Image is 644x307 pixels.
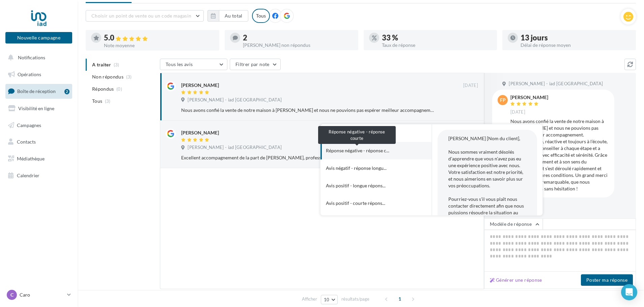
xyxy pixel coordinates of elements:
span: Avis positif - courte répons... [326,200,385,207]
span: Tous [92,98,102,104]
a: Calendrier [4,168,74,183]
div: Réponse négative - réponse courte [318,126,396,144]
a: Opérations [4,67,74,82]
button: Réponse négative - réponse c... [320,142,413,159]
div: 2 [64,89,69,94]
button: Modèle de réponse [484,218,543,230]
button: Générer une réponse [487,276,545,284]
span: Calendrier [17,173,39,178]
button: Choisir un point de vente ou un code magasin [86,10,204,22]
div: [PERSON_NAME] [181,129,219,136]
span: FP [500,97,506,103]
button: Poster ma réponse [581,274,633,286]
a: Visibilité en ligne [4,101,74,116]
div: 13 jours [521,34,631,41]
span: Afficher [302,296,317,302]
div: 33 % [382,34,492,41]
span: Boîte de réception [17,88,56,94]
div: 2 [243,34,353,41]
button: Filtrer par note [230,59,281,70]
div: Taux de réponse [382,43,492,48]
button: Nouvelle campagne [5,32,72,43]
span: Tous les avis [166,61,193,67]
a: Contacts [4,135,74,149]
span: 10 [324,297,330,302]
span: Notifications [18,55,45,60]
a: C Caro [5,288,72,301]
span: [DATE] [463,83,478,89]
span: [PERSON_NAME] - iad [GEOGRAPHIC_DATA] [188,145,282,151]
div: [PERSON_NAME] non répondus [243,43,353,48]
a: Campagnes [4,118,74,132]
a: Médiathèque [4,152,74,166]
span: (3) [126,74,132,80]
span: Opérations [18,71,41,77]
a: Boîte de réception2 [4,84,74,98]
button: Avis positif - Réponse longu... [320,124,413,142]
span: Réponse négative - réponse c... [326,147,389,154]
span: (3) [105,98,111,104]
button: Au total [207,10,248,22]
span: Non répondus [92,73,123,80]
span: résultats/page [341,296,369,302]
div: 5.0 [104,34,214,42]
div: [PERSON_NAME] [181,82,219,89]
button: Avis négatif - réponse longu... [320,159,413,177]
span: C [10,291,13,298]
button: Avis positif - courte répons... [320,194,413,212]
span: Choisir un point de vente ou un code magasin [91,13,191,19]
span: [DATE] [510,109,525,115]
span: Répondus [92,86,114,92]
div: Excellent accompagnement de la part de [PERSON_NAME], professionnelle, réactive et à l’écoute. Je... [181,154,434,161]
button: Avis positif - longue répons... [320,177,413,194]
button: Notifications [4,51,71,65]
p: Caro [20,291,64,298]
span: Avis négatif - réponse longu... [326,165,387,172]
span: Visibilité en ligne [18,105,54,111]
div: Tous [252,9,270,23]
button: Au total [219,10,248,22]
span: 1 [394,294,405,304]
div: Nous avons confié la vente de notre maison à [PERSON_NAME] et nous ne pouvions pas espérer meille... [181,107,434,114]
span: [PERSON_NAME] [Nom du client], Nous sommes vraiment désolés d'apprendre que vous n'avez pas eu un... [448,135,524,283]
span: Campagnes [17,122,41,128]
span: [PERSON_NAME] - iad [GEOGRAPHIC_DATA] [509,81,603,87]
div: Nous avons confié la vente de notre maison à [PERSON_NAME] et nous ne pouvions pas espérer meille... [510,118,609,192]
span: Contacts [17,139,36,145]
span: [PERSON_NAME] - iad [GEOGRAPHIC_DATA] [188,97,282,103]
div: [PERSON_NAME] [510,95,548,100]
button: 10 [321,295,338,304]
div: Open Intercom Messenger [621,284,637,300]
span: (0) [116,86,122,92]
div: Note moyenne [104,43,214,48]
span: Avis positif - longue répons... [326,182,386,189]
button: Tous les avis [160,59,227,70]
div: Délai de réponse moyen [521,43,631,48]
span: Médiathèque [17,156,45,161]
